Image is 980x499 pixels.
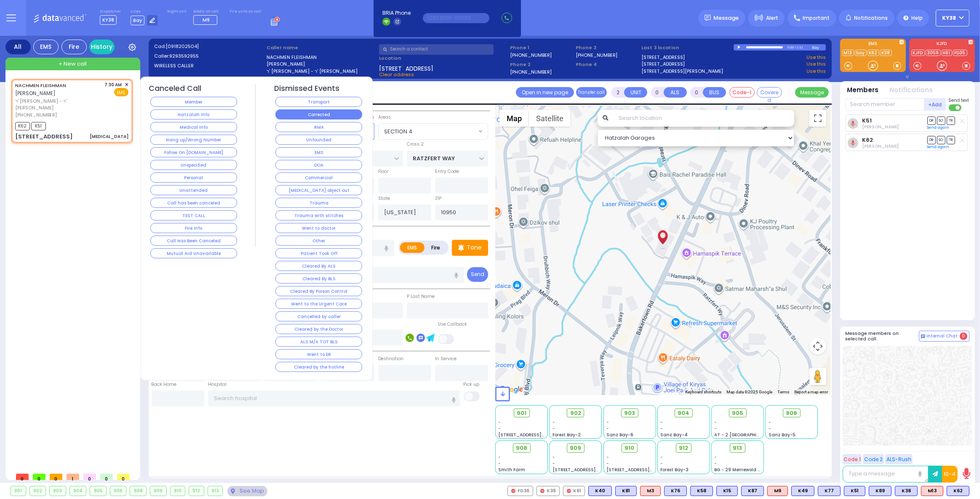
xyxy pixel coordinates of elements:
label: Caller name [267,44,376,51]
button: EMS [275,147,362,157]
span: - [553,419,555,425]
span: - [660,454,663,460]
div: 0:00 [787,42,795,52]
span: - [499,419,501,425]
div: BLS [844,486,865,496]
div: BLS [791,486,814,496]
span: [0918202504] [166,43,199,50]
button: Transport [275,97,362,107]
div: BLS [664,486,687,496]
a: [STREET_ADDRESS] [641,61,685,68]
button: Fire Info [150,223,237,233]
a: [STREET_ADDRESS] [641,54,685,61]
span: - [715,460,717,467]
label: KJFD [909,42,975,48]
span: K51 [31,122,46,130]
span: - [499,460,501,467]
a: Use this [806,68,826,75]
div: 906 [110,486,126,496]
label: In Service [435,356,457,362]
span: 912 [679,444,688,452]
label: EMS [400,242,425,253]
span: - [553,425,555,432]
button: Message [795,87,829,98]
span: 7:30 AM [105,82,122,88]
a: K38 [880,50,892,56]
label: P Last Name [407,293,435,300]
a: Open this area in Google Maps (opens a new window) [497,384,525,395]
div: BLS [588,486,612,496]
div: ALS [921,486,943,496]
label: Hospital [208,381,227,388]
button: Patient Took Off [275,248,362,258]
div: BLS [869,486,892,496]
span: K62 [15,122,30,130]
div: K58 [690,486,713,496]
div: ALS [640,486,661,496]
button: Cleared By Poison Control [275,286,362,296]
span: 0 [16,474,29,480]
span: - [769,425,771,432]
div: K81 [615,486,637,496]
span: Alert [766,14,778,22]
span: 9293592955 [169,53,199,59]
div: K76 [664,486,687,496]
button: Cancelled by caller [275,311,362,321]
button: Cleared By ALS [275,261,362,271]
input: Search hospital [208,390,459,406]
div: 1:11 [796,42,804,52]
span: SECTION 4 [378,123,488,139]
a: bay [855,50,867,56]
h4: Canceled Call [149,84,202,93]
div: BLS [741,486,764,496]
a: KJFD [911,50,925,56]
button: 10-4 [942,466,958,483]
div: 903 [50,486,66,496]
span: Phone 3 [576,44,638,51]
button: Trauma with stitches [275,210,362,220]
span: KY38 [943,14,956,22]
img: Google [497,384,525,395]
button: Code-1 [729,87,755,98]
div: Bay [812,44,826,50]
button: Call Has Been Canceled [150,236,237,246]
span: Notifications [854,14,888,22]
span: + New call [59,60,87,68]
input: Search member [846,98,924,111]
label: Fire [424,242,448,253]
button: Drag Pegman onto the map to open Street View [809,368,826,385]
span: Forest Bay-2 [553,432,581,438]
label: Back Home [152,381,177,388]
span: [STREET_ADDRESS][PERSON_NAME] [553,467,632,473]
a: K61 [942,50,952,56]
span: 909 [570,444,581,452]
span: SECTION 4 [379,124,476,139]
div: K87 [741,486,764,496]
span: - [715,425,717,432]
div: EMS [33,40,59,54]
button: Cleared by the hotline [275,362,362,372]
span: Internal Chat [927,333,958,339]
div: 908 [130,486,146,496]
img: Logo [33,13,89,23]
h5: Message members on selected call [846,331,919,342]
span: - [606,425,609,432]
span: Clear address [379,71,414,78]
button: Member [150,97,237,107]
span: M9 [203,16,210,23]
label: State [378,195,390,202]
label: Dispatcher [100,9,121,14]
span: - [606,419,609,425]
button: Covered [757,87,782,98]
label: Cad: [154,43,264,50]
div: 905 [90,486,106,496]
button: Cleared By BLS [275,273,362,284]
div: See map [227,486,267,496]
span: - [715,419,717,425]
button: Commercial [275,173,362,183]
div: 912 [189,486,204,496]
a: Send again [927,144,950,149]
label: WIRELESS CALLER [154,62,264,69]
a: NACHMEN FLEISHMAN [15,82,66,89]
span: Help [911,14,923,22]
